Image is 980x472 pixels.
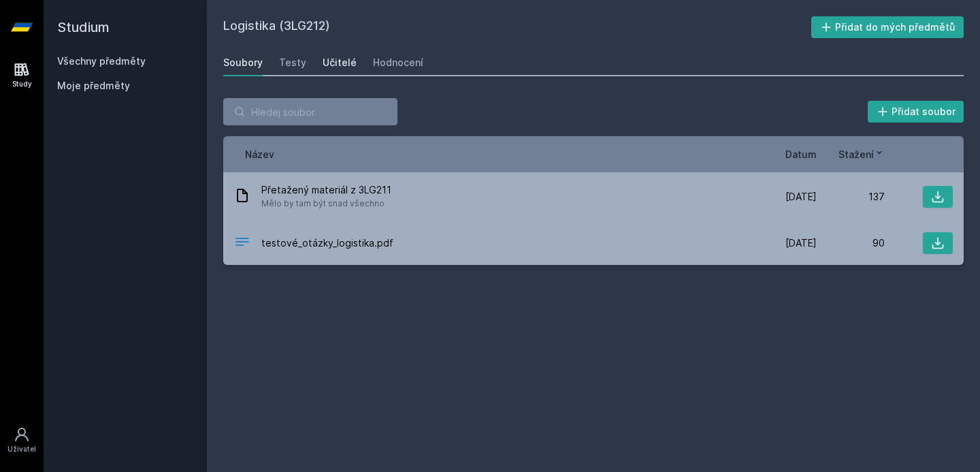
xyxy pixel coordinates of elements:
[838,147,885,161] button: Stažení
[7,444,36,454] div: Uživatel
[868,101,964,123] button: Přidat soubor
[785,236,817,250] span: [DATE]
[323,49,357,76] a: Učitelé
[785,190,817,204] span: [DATE]
[223,49,263,76] a: Soubory
[57,55,146,67] a: Všechny předměty
[838,147,874,161] span: Stažení
[223,98,397,125] input: Hledej soubor
[817,236,885,250] div: 90
[323,56,357,69] div: Učitelé
[785,147,817,161] button: Datum
[261,183,391,197] span: Přetažený materiál z 3LG211
[3,54,41,96] a: Study
[811,16,964,38] button: Přidat do mých předmětů
[57,79,130,93] span: Moje předměty
[12,79,32,89] div: Study
[261,236,393,250] span: testové_otázky_logistika.pdf
[373,49,423,76] a: Hodnocení
[223,16,811,38] h2: Logistika (3LG212)
[3,420,41,461] a: Uživatel
[279,56,306,69] div: Testy
[817,190,885,204] div: 137
[234,234,250,253] div: PDF
[245,147,274,161] button: Název
[261,197,391,210] span: Mělo by tam být snad všechno
[373,56,423,69] div: Hodnocení
[279,49,306,76] a: Testy
[223,56,263,69] div: Soubory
